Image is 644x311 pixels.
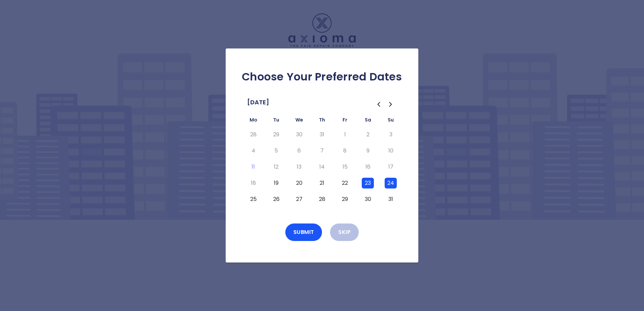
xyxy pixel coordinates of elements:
[385,162,397,172] button: Sunday, August 17th, 2025
[293,194,305,205] button: Wednesday, August 27th, 2025
[385,194,397,205] button: Sunday, August 31st, 2025
[330,223,359,241] button: Skip
[316,162,328,172] button: Thursday, August 14th, 2025
[362,145,374,156] button: Saturday, August 9th, 2025
[242,116,402,207] table: August 2025
[316,194,328,205] button: Thursday, August 28th, 2025
[293,129,305,140] button: Wednesday, July 30th, 2025
[270,162,282,172] button: Tuesday, August 12th, 2025
[362,129,374,140] button: Saturday, August 2nd, 2025
[385,178,397,188] button: Sunday, August 24th, 2025, selected
[288,116,311,127] th: Wednesday
[247,129,259,140] button: Monday, July 28th, 2025
[339,178,351,188] button: Friday, August 22nd, 2025
[385,98,397,110] button: Go to the Next Month
[293,178,305,188] button: Wednesday, August 20th, 2025
[362,162,374,172] button: Saturday, August 16th, 2025
[242,116,265,127] th: Monday
[247,178,259,188] button: Monday, August 18th, 2025
[339,162,351,172] button: Friday, August 15th, 2025
[247,194,259,205] button: Monday, August 25th, 2025
[373,98,385,110] button: Go to the Previous Month
[379,116,402,127] th: Sunday
[385,129,397,140] button: Sunday, August 3rd, 2025
[362,178,374,188] button: Saturday, August 23rd, 2025, selected
[293,162,305,172] button: Wednesday, August 13th, 2025
[247,97,269,108] span: [DATE]
[339,129,351,140] button: Friday, August 1st, 2025
[339,194,351,205] button: Friday, August 29th, 2025
[316,145,328,156] button: Thursday, August 7th, 2025
[293,145,305,156] button: Wednesday, August 6th, 2025
[270,145,282,156] button: Tuesday, August 5th, 2025
[285,223,322,241] button: Submit
[236,70,408,83] h2: Choose Your Preferred Dates
[265,116,288,127] th: Tuesday
[385,145,397,156] button: Sunday, August 10th, 2025
[356,116,379,127] th: Saturday
[270,194,282,205] button: Tuesday, August 26th, 2025
[316,178,328,188] button: Thursday, August 21st, 2025
[362,194,374,205] button: Saturday, August 30th, 2025
[270,129,282,140] button: Tuesday, July 29th, 2025
[247,145,259,156] button: Monday, August 4th, 2025
[270,178,282,188] button: Tuesday, August 19th, 2025
[247,162,259,172] button: Today, Monday, August 11th, 2025
[316,129,328,140] button: Thursday, July 31st, 2025
[339,145,351,156] button: Friday, August 8th, 2025
[311,116,333,127] th: Thursday
[288,13,356,47] img: Logo
[333,116,356,127] th: Friday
